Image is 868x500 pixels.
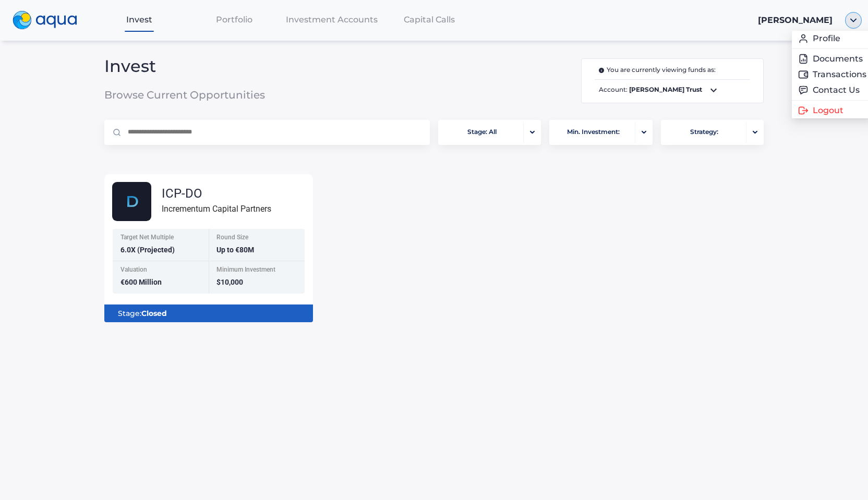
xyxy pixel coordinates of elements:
[845,12,862,29] img: ellipse
[599,68,607,73] img: i.svg
[13,11,77,30] img: logo
[599,65,716,75] span: You are currently viewing funds as:
[549,120,652,145] button: Min. Investment:portfolio-arrow
[113,304,305,322] div: Stage:
[104,61,324,71] span: Invest
[690,122,718,142] span: Strategy:
[530,130,535,134] img: portfolio-arrow
[162,187,271,200] div: ICP-DO
[126,15,152,25] span: Invest
[120,266,202,275] div: Valuation
[382,9,477,30] a: Capital Calls
[120,246,175,254] span: 6.0X (Projected)
[595,84,750,96] span: Account:
[629,86,702,93] b: [PERSON_NAME] Trust
[216,246,254,254] span: Up to €80M
[120,234,202,243] div: Target Net Multiple
[567,122,620,142] span: Min. Investment:
[404,15,455,25] span: Capital Calls
[104,90,324,100] span: Browse Current Opportunities
[162,202,271,215] div: Incrementum Capital Partners
[6,8,92,32] a: logo
[216,234,298,243] div: Round Size
[216,278,243,286] span: $10,000
[112,182,151,221] img: DOrbit.svg
[467,122,497,142] span: Stage: All
[661,120,764,145] button: Strategy:portfolio-arrow
[286,15,378,25] span: Investment Accounts
[141,309,167,318] b: Closed
[216,266,298,275] div: Minimum Investment
[113,129,120,136] img: Magnifier
[438,120,541,145] button: Stage: Allportfolio-arrow
[187,9,282,30] a: Portfolio
[216,15,252,25] span: Portfolio
[753,130,757,134] img: portfolio-arrow
[642,130,646,134] img: portfolio-arrow
[120,278,162,286] span: €600 Million
[758,15,833,25] span: [PERSON_NAME]
[282,9,382,30] a: Investment Accounts
[92,9,187,30] a: Invest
